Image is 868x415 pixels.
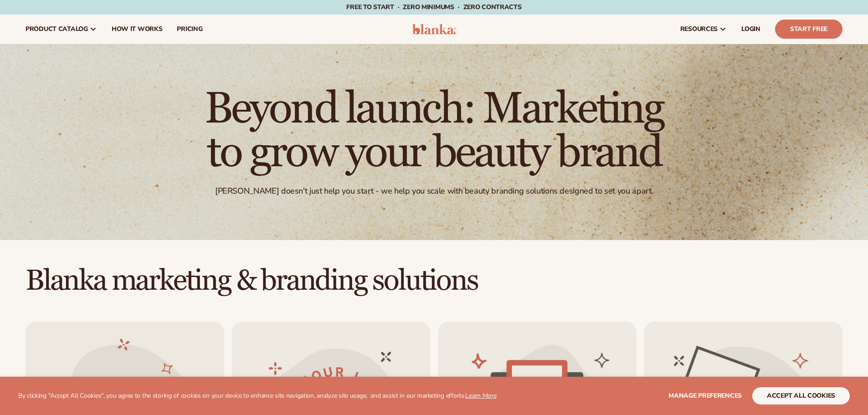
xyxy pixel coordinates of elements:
[26,26,88,33] span: product catalog
[346,3,521,11] span: Free to start · ZERO minimums · ZERO contracts
[465,391,496,400] a: Learn More
[412,24,456,35] img: logo
[215,186,653,196] div: [PERSON_NAME] doesn't just help you start - we help you scale with beauty branding solutions desi...
[668,391,742,400] span: Manage preferences
[169,15,210,44] a: pricing
[680,26,718,33] span: resources
[112,26,163,33] span: How It Works
[734,15,768,44] a: LOGIN
[775,20,842,39] a: Start Free
[177,26,202,33] span: pricing
[741,26,760,33] span: LOGIN
[673,15,734,44] a: resources
[18,392,497,400] p: By clicking "Accept All Cookies", you agree to the storing of cookies on your device to enhance s...
[18,15,104,44] a: product catalog
[104,15,170,44] a: How It Works
[752,387,850,405] button: accept all cookies
[668,387,742,405] button: Manage preferences
[184,87,685,175] h1: Beyond launch: Marketing to grow your beauty brand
